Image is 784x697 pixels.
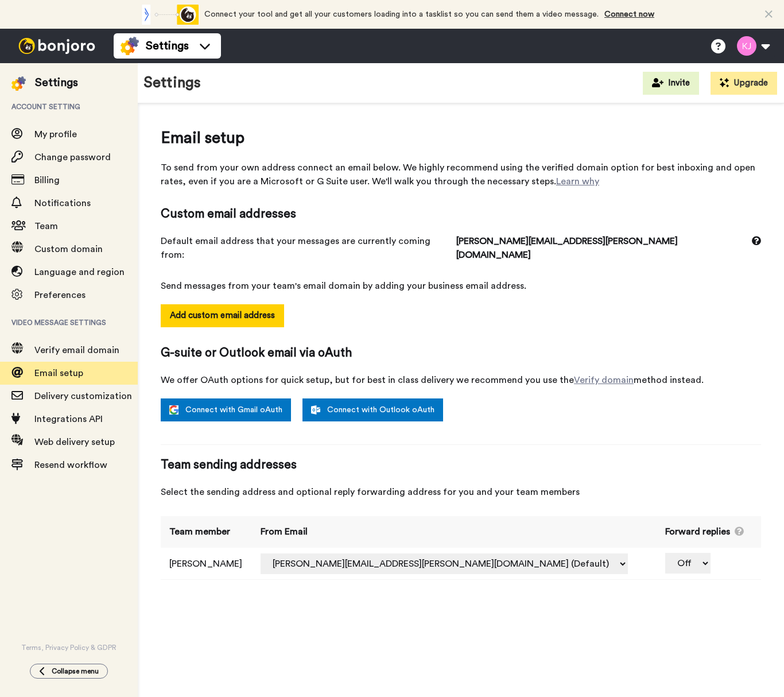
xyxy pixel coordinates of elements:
[169,405,178,415] img: google.svg
[161,344,761,362] span: G-suite or Outlook email via oAuth
[34,392,132,401] span: Delivery customization
[161,548,252,579] td: [PERSON_NAME]
[302,398,443,421] a: Connect with Outlook oAuth
[143,75,201,91] h1: Settings
[146,38,189,54] span: Settings
[34,291,86,300] span: Preferences
[643,72,699,95] button: Invite
[711,72,777,95] button: Upgrade
[161,206,761,223] span: Custom email addresses
[34,346,119,355] span: Verify email domain
[161,234,761,262] span: Default email address that your messages are currently coming from:
[34,415,103,424] span: Integrations API
[161,279,761,293] span: Send messages from your team's email domain by adding your business email address.
[11,76,26,91] img: settings-colored.svg
[161,373,761,387] span: We offer OAuth options for quick setup, but for best in class delivery we recommend you use the m...
[252,516,657,548] th: From Email
[604,10,654,18] a: Connect now
[52,667,99,676] span: Collapse menu
[121,37,139,55] img: settings-colored.svg
[161,456,761,474] span: Team sending addresses
[14,38,100,54] img: bj-logo-header-white.svg
[161,398,291,421] a: Connect with Gmail oAuth
[34,176,60,185] span: Billing
[34,460,107,470] span: Resend workflow
[311,405,320,415] img: outlook-white.svg
[161,161,761,188] span: To send from your own address connect an email below. We highly recommend using the verified doma...
[161,516,252,548] th: Team member
[161,126,761,149] span: Email setup
[34,437,115,447] span: Web delivery setup
[161,485,761,499] span: Select the sending address and optional reply forwarding address for you and your team members
[204,10,599,18] span: Connect your tool and get all your customers loading into a tasklist so you can send them a video...
[34,130,77,139] span: My profile
[34,268,125,277] span: Language and region
[34,153,111,162] span: Change password
[556,177,599,186] a: Learn why
[574,375,634,385] a: Verify domain
[34,369,83,378] span: Email setup
[161,304,284,327] button: Add custom email address
[34,245,103,254] span: Custom domain
[35,75,78,91] div: Settings
[665,525,730,539] span: Forward replies
[34,199,91,208] span: Notifications
[30,664,108,679] button: Collapse menu
[456,234,761,262] span: [PERSON_NAME][EMAIL_ADDRESS][PERSON_NAME][DOMAIN_NAME]
[34,222,58,231] span: Team
[135,5,199,25] div: animation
